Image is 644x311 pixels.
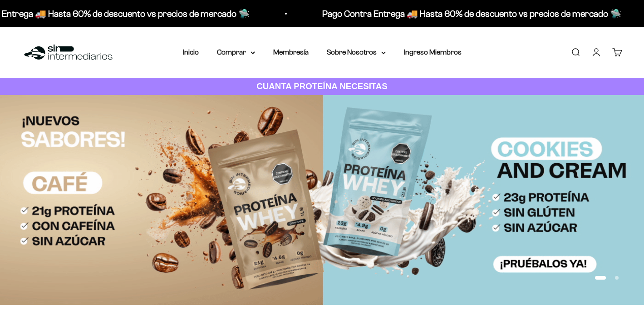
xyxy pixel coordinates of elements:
[327,46,386,58] summary: Sobre Nosotros
[404,48,462,56] a: Ingreso Miembros
[273,48,309,56] a: Membresía
[217,46,255,58] summary: Comprar
[183,48,199,56] a: Inicio
[321,6,620,21] p: Pago Contra Entrega 🚚 Hasta 60% de descuento vs precios de mercado 🛸
[256,81,388,91] strong: CUANTA PROTEÍNA NECESITAS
